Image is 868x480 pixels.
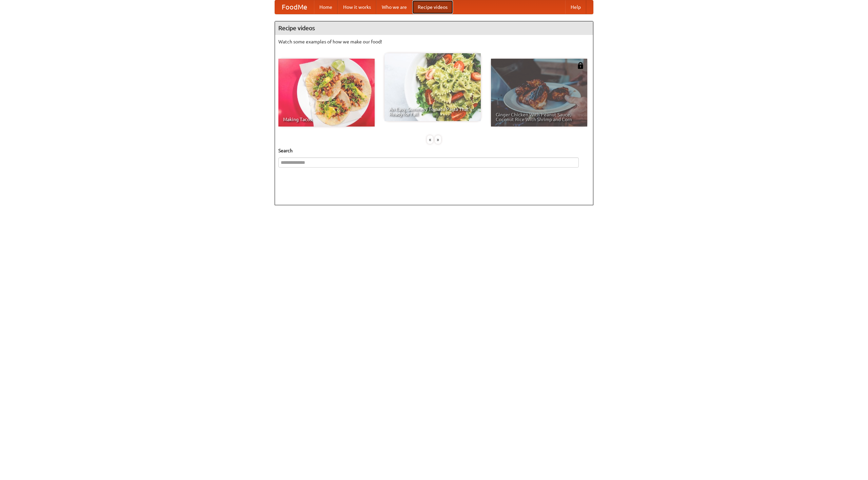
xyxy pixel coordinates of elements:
a: FoodMe [275,0,314,14]
h5: Search [278,147,590,154]
a: Help [565,0,586,14]
p: Watch some examples of how we make our food! [278,38,590,45]
a: How it works [338,0,376,14]
img: 483408.png [577,62,584,69]
a: Recipe videos [412,0,453,14]
a: An Easy, Summery Tomato Pasta That's Ready for Fall [384,53,481,121]
div: « [427,135,433,144]
h4: Recipe videos [275,21,593,35]
a: Making Tacos [278,59,375,127]
div: » [435,135,441,144]
span: Making Tacos [283,117,370,122]
a: Home [314,0,338,14]
a: Who we are [376,0,412,14]
span: An Easy, Summery Tomato Pasta That's Ready for Fall [389,107,476,116]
